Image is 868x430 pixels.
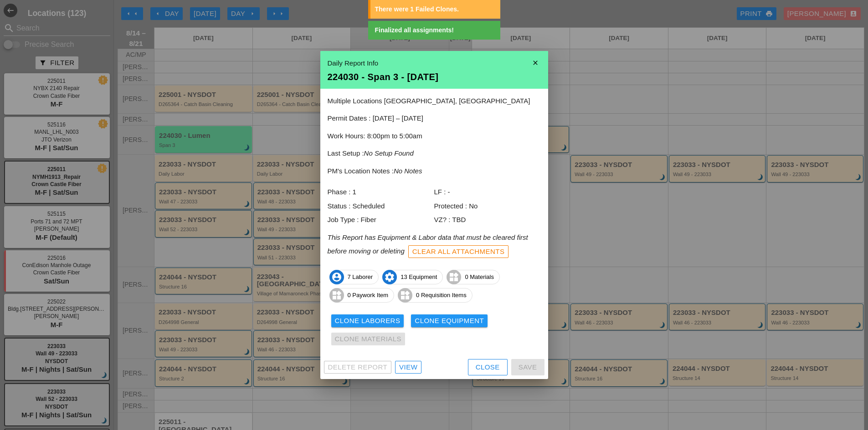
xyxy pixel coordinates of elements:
i: No Setup Found [364,149,414,157]
i: widgets [329,288,344,303]
div: VZ? : TBD [434,215,541,225]
button: Clear All Attachments [408,245,509,258]
p: Permit Dates : [DATE] – [DATE] [328,113,541,124]
i: No Notes [394,167,422,175]
div: Close [476,362,500,373]
i: account_circle [329,270,344,284]
div: Job Type : Fiber [328,215,434,225]
div: Clone Laborers [335,316,401,326]
div: LF : - [434,187,541,197]
i: close [526,54,544,72]
i: widgets [447,270,461,284]
button: Close [468,359,508,375]
p: PM's Location Notes : [328,166,541,177]
div: Clone Equipment [415,316,484,326]
span: 0 Paywork Item [330,288,394,303]
i: settings [382,270,397,284]
div: Clear All Attachments [412,247,505,257]
button: Clone Laborers [331,314,404,327]
div: Daily Report Info [328,58,541,69]
i: widgets [398,288,412,303]
div: Finalized all assignments! [375,25,496,35]
p: Multiple Locations [GEOGRAPHIC_DATA], [GEOGRAPHIC_DATA] [328,96,541,106]
p: Last Setup : [328,148,541,159]
div: There were 1 Failed Clones. [375,5,496,14]
div: Protected : No [434,201,541,212]
span: 0 Materials [447,270,499,284]
i: This Report has Equipment & Labor data that must be cleared first before moving or deleting [328,233,528,255]
div: View [399,362,417,373]
a: View [395,361,421,374]
span: 7 Laborer [330,270,379,284]
div: 224030 - Span 3 - [DATE] [328,72,541,81]
div: Phase : 1 [328,187,434,197]
button: Clone Equipment [411,314,488,327]
span: 0 Requisition Items [398,288,472,303]
div: Status : Scheduled [328,201,434,212]
span: 13 Equipment [383,270,442,284]
p: Work Hours: 8:00pm to 5:00am [328,131,541,142]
